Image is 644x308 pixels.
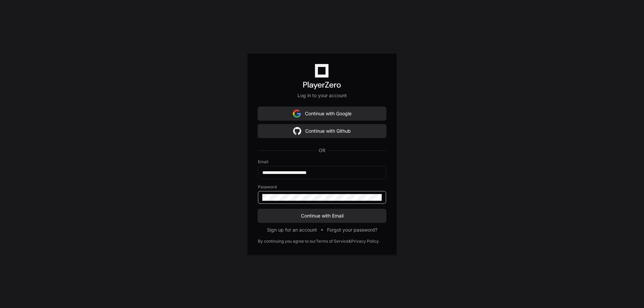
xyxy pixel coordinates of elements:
[258,159,386,165] label: Email
[351,239,379,244] a: Privacy Policy.
[293,107,301,120] img: Sign in with google
[293,124,301,138] img: Sign in with google
[316,239,348,244] a: Terms of Service
[258,239,316,244] div: By continuing you agree to our
[258,184,386,190] label: Password
[327,227,377,233] button: Forgot your password?
[258,92,386,99] p: Log in to your account
[258,212,386,219] span: Continue with Email
[258,209,386,223] button: Continue with Email
[267,227,317,233] button: Sign up for an account
[258,124,386,138] button: Continue with Github
[258,107,386,120] button: Continue with Google
[316,147,328,154] span: OR
[348,239,351,244] div: &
